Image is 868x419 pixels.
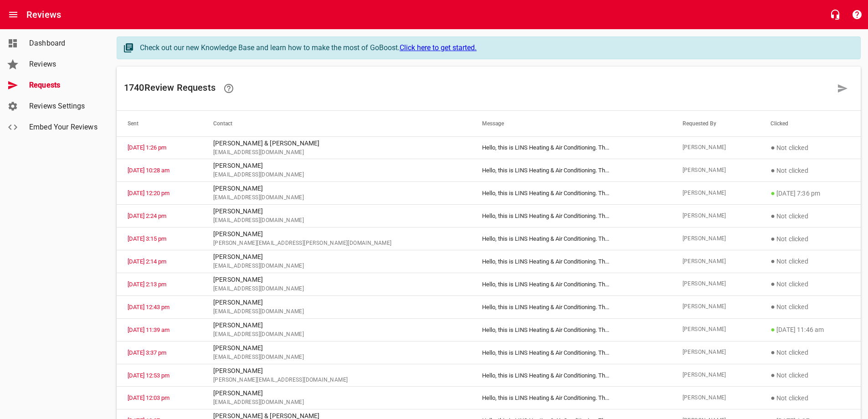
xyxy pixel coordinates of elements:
span: [EMAIL_ADDRESS][DOMAIN_NAME] [213,193,460,202]
span: Dashboard [29,38,98,49]
span: Requests [29,80,98,91]
th: Contact [202,111,471,136]
span: ● [770,143,775,152]
span: [PERSON_NAME] [683,212,749,221]
td: Hello, this is LINS Heating & Air Conditioning. Th ... [471,182,671,205]
p: Not clicked [770,370,850,381]
td: Hello, this is LINS Heating & Air Conditioning. Th ... [471,318,671,341]
p: [PERSON_NAME] [213,366,460,376]
span: [PERSON_NAME] [683,393,749,403]
th: Message [471,111,671,136]
p: [PERSON_NAME] [213,161,460,171]
span: ● [770,371,775,379]
a: [DATE] 3:37 pm [128,349,166,356]
span: [PERSON_NAME] [683,348,749,357]
span: Embed Your Reviews [29,122,98,133]
a: [DATE] 1:26 pm [128,144,166,151]
span: [PERSON_NAME] [683,302,749,311]
span: [EMAIL_ADDRESS][DOMAIN_NAME] [213,262,460,271]
p: Not clicked [770,279,850,290]
a: [DATE] 2:14 pm [128,258,166,265]
button: Open drawer [2,4,24,26]
span: [PERSON_NAME] [683,279,749,289]
a: [DATE] 12:53 pm [128,372,169,379]
span: [EMAIL_ADDRESS][DOMAIN_NAME] [213,216,460,225]
span: [EMAIL_ADDRESS][DOMAIN_NAME] [213,398,460,407]
span: Reviews [29,59,98,70]
p: [PERSON_NAME] [213,388,460,398]
p: [PERSON_NAME] [213,343,460,353]
td: Hello, this is LINS Heating & Air Conditioning. Th ... [471,159,671,182]
span: [EMAIL_ADDRESS][DOMAIN_NAME] [213,148,460,157]
span: [EMAIL_ADDRESS][DOMAIN_NAME] [213,330,460,339]
h6: 1740 Review Request s [124,78,832,99]
td: Hello, this is LINS Heating & Air Conditioning. Th ... [471,295,671,318]
p: Not clicked [770,347,850,358]
h6: Reviews [26,7,61,22]
span: [PERSON_NAME] [683,325,749,334]
span: ● [770,348,775,357]
span: [EMAIL_ADDRESS][DOMAIN_NAME] [213,307,460,316]
span: [PERSON_NAME] [683,189,749,198]
div: Check out our new Knowledge Base and learn how to make the most of GoBoost. [140,42,851,53]
span: ● [770,393,775,402]
a: [DATE] 12:43 pm [128,304,169,310]
span: Reviews Settings [29,101,98,112]
p: Not clicked [770,233,850,244]
span: [PERSON_NAME] [683,166,749,175]
p: [DATE] 11:46 am [770,324,850,335]
a: Request a review [832,78,853,99]
span: [PERSON_NAME] [683,371,749,380]
a: [DATE] 12:20 pm [128,190,169,197]
span: ● [770,302,775,311]
td: Hello, this is LINS Heating & Air Conditioning. Th ... [471,250,671,273]
td: Hello, this is LINS Heating & Air Conditioning. Th ... [471,228,671,250]
p: [DATE] 7:36 pm [770,188,850,199]
a: [DATE] 3:15 pm [128,235,166,242]
button: Live Chat [824,4,846,26]
span: [PERSON_NAME] [683,143,749,152]
p: Not clicked [770,256,850,267]
p: [PERSON_NAME] [213,275,460,285]
p: Not clicked [770,211,850,222]
a: Click here to get started. [400,43,477,52]
span: [PERSON_NAME][EMAIL_ADDRESS][PERSON_NAME][DOMAIN_NAME] [213,239,460,248]
p: Not clicked [770,301,850,312]
td: Hello, this is LINS Heating & Air Conditioning. Th ... [471,273,671,295]
span: ● [770,189,775,197]
span: [PERSON_NAME] [683,234,749,243]
td: Hello, this is LINS Heating & Air Conditioning. Th ... [471,136,671,159]
span: [EMAIL_ADDRESS][DOMAIN_NAME] [213,353,460,362]
p: [PERSON_NAME] [213,207,460,216]
a: Learn how requesting reviews can improve your online presence [218,78,240,99]
th: Sent [117,111,202,136]
th: Requested By [672,111,760,136]
td: Hello, this is LINS Heating & Air Conditioning. Th ... [471,387,671,409]
span: ● [770,212,775,220]
td: Hello, this is LINS Heating & Air Conditioning. Th ... [471,341,671,364]
button: Support Portal [846,4,868,26]
span: [PERSON_NAME][EMAIL_ADDRESS][DOMAIN_NAME] [213,376,460,385]
span: [PERSON_NAME] [683,257,749,266]
p: Not clicked [770,165,850,176]
span: ● [770,279,775,288]
a: [DATE] 12:03 pm [128,394,169,401]
td: Hello, this is LINS Heating & Air Conditioning. Th ... [471,364,671,387]
a: [DATE] 2:13 pm [128,281,166,288]
p: [PERSON_NAME] [213,229,460,239]
span: ● [770,325,775,334]
th: Clicked [760,111,861,136]
td: Hello, this is LINS Heating & Air Conditioning. Th ... [471,205,671,228]
p: [PERSON_NAME] [213,184,460,193]
span: [EMAIL_ADDRESS][DOMAIN_NAME] [213,285,460,294]
a: [DATE] 11:39 am [128,326,169,333]
span: [EMAIL_ADDRESS][DOMAIN_NAME] [213,171,460,180]
a: [DATE] 10:28 am [128,167,169,174]
span: ● [770,234,775,243]
a: [DATE] 2:24 pm [128,212,166,219]
p: [PERSON_NAME] [213,252,460,262]
span: ● [770,257,775,265]
p: Not clicked [770,393,850,403]
p: [PERSON_NAME] [213,321,460,330]
span: ● [770,166,775,175]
